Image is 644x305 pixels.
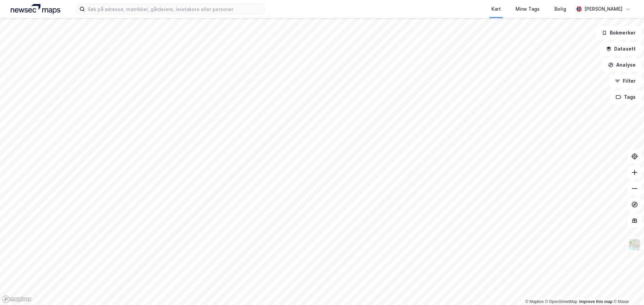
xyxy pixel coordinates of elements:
button: Analyse [602,58,641,72]
img: logo.a4113a55bc3d86da70a041830d287a7e.svg [11,4,60,14]
button: Filter [609,74,641,88]
a: Mapbox [525,299,544,304]
div: Mine Tags [516,5,540,13]
div: Bolig [554,5,566,13]
div: [PERSON_NAME] [584,5,623,13]
button: Datasett [600,42,641,56]
a: OpenStreetMap [545,299,578,304]
img: Z [628,238,641,251]
iframe: Chat Widget [610,273,644,305]
a: Mapbox homepage [2,295,32,303]
input: Søk på adresse, matrikkel, gårdeiere, leietakere eller personer [85,4,264,14]
button: Tags [610,90,641,104]
div: Kart [491,5,501,13]
button: Bokmerker [596,26,641,40]
a: Improve this map [579,299,612,304]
